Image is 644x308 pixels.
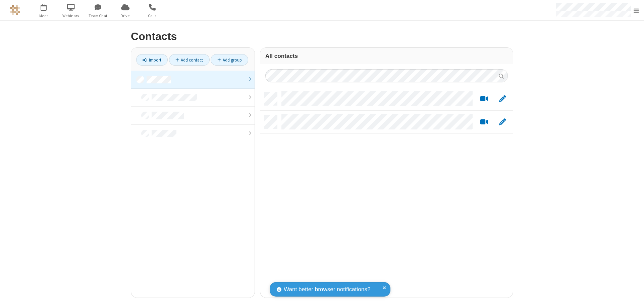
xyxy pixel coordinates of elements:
span: Meet [31,13,56,19]
span: Webinars [58,13,84,19]
button: Start a video meeting [478,118,491,126]
span: Drive [113,13,138,19]
div: grid [260,87,513,298]
h3: All contacts [265,53,508,59]
span: Team Chat [86,13,111,19]
button: Edit [496,95,509,103]
a: Add contact [169,54,210,66]
a: Add group [211,54,248,66]
span: Calls [140,13,165,19]
span: Want better browser notifications? [284,285,370,294]
img: QA Selenium DO NOT DELETE OR CHANGE [10,5,20,15]
button: Start a video meeting [478,95,491,103]
a: Import [136,54,168,66]
h2: Contacts [131,31,513,42]
button: Edit [496,118,509,126]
